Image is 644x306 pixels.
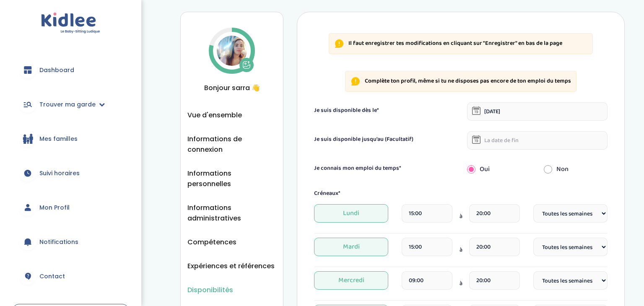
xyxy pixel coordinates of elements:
button: Informations personnelles [187,168,276,189]
input: heure de fin [469,204,520,223]
span: Trouver ma garde [39,100,96,109]
span: Lundi [314,204,388,223]
span: Mes familles [39,135,78,143]
input: heure de debut [402,271,452,290]
input: heure de fin [469,271,520,290]
p: Complète ton profil, même si tu ne disposes pas encore de ton emploi du temps [365,77,571,86]
span: Suivi horaires [39,169,80,178]
input: heure de debut [402,204,452,223]
input: La date de fin [467,131,608,150]
a: Mon Profil [13,192,129,223]
input: heure de debut [402,238,452,256]
a: Contact [13,261,129,291]
p: Il faut enregistrer tes modifications en cliquant sur "Enregistrer" en bas de la page [348,39,562,48]
span: Notifications [39,238,78,246]
span: Contact [39,272,65,281]
span: Bonjour sarra 👋 [187,83,276,93]
input: heure de fin [469,238,520,256]
span: Mon Profil [39,203,70,212]
button: Informations administratives [187,202,276,223]
span: Mardi [314,238,388,256]
a: Mes familles [13,124,129,154]
div: Non [538,160,614,179]
label: Je connais mon emploi du temps* [314,164,401,173]
img: Avatar [217,36,247,66]
span: à [460,279,462,288]
a: Notifications [13,227,129,257]
a: Trouver ma garde [13,89,129,119]
button: Vue d'ensemble [187,110,242,120]
label: Créneaux* [314,189,340,198]
label: Je suis disponible jusqu'au (Facultatif) [314,135,413,144]
a: Suivi horaires [13,158,129,188]
button: Expériences et références [187,261,275,271]
button: Compétences [187,237,236,247]
label: Je suis disponible dès le* [314,106,379,115]
span: à [460,246,462,254]
img: logo.svg [41,13,100,34]
a: Dashboard [13,55,129,85]
div: Oui [461,160,537,179]
span: Dashboard [39,66,74,75]
button: Informations de connexion [187,134,276,155]
button: Disponibilités [187,285,233,295]
span: à [460,212,462,221]
span: Mercredi [314,271,388,290]
input: La date de début [467,102,608,121]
